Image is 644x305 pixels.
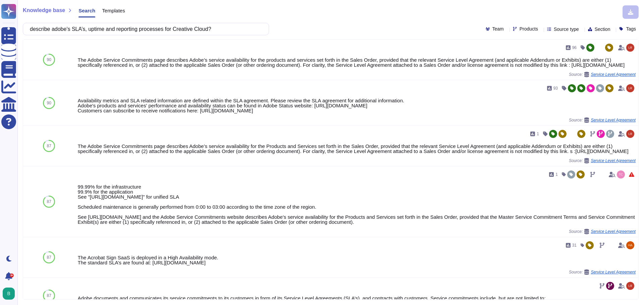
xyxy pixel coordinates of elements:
div: Availability metrics and SLA related information are defined within the SLA agreement. Please rev... [78,98,636,113]
button: user [1,286,19,301]
img: user [626,84,634,92]
span: Section [595,27,610,32]
div: 9+ [10,273,14,277]
span: 87 [47,294,51,298]
span: Tags [626,27,636,31]
span: 1 [555,172,558,176]
div: Adobe documents and communicates its service commitments to its customers in form of its Service ... [78,296,636,301]
span: 87 [47,200,51,204]
input: Search a question or template... [26,23,262,35]
span: 93 [553,86,558,90]
span: Team [492,27,504,31]
span: 87 [47,144,51,148]
span: Products [520,27,538,31]
div: 99.99% for the infrastructure 99.9% for the application See "[URL][DOMAIN_NAME]" for unified SLA ... [78,184,636,224]
span: 1 [537,132,539,136]
img: user [3,288,15,300]
span: Source type [554,27,579,32]
span: Search [78,8,95,13]
img: user [626,130,634,138]
div: The Acrobat Sign SaaS is deployed in a High Availability mode. The standard SLA’s are found at: [... [78,255,636,265]
img: user [626,282,634,290]
span: Source: [569,158,636,163]
img: user [617,170,625,179]
span: Source: [569,117,636,123]
span: Source: [569,269,636,275]
span: Service Level Agreement [591,270,636,274]
span: Service Level Agreement [591,118,636,122]
div: The Adobe Service Commitments page describes Adobe’s service availability for the Products and Se... [78,144,636,154]
span: 90 [47,58,51,62]
img: user [626,241,634,249]
div: The Adobe Service Commitments page describes Adobe’s service availability for the products and se... [78,57,636,67]
span: Service Level Agreement [591,72,636,77]
span: 90 [47,101,51,105]
span: Source: [569,72,636,77]
span: Templates [102,8,125,13]
span: Service Level Agreement [591,159,636,163]
img: user [626,44,634,52]
span: Knowledge base [23,8,65,13]
span: Source: [569,229,636,234]
span: 31 [572,243,577,247]
span: 96 [572,46,577,50]
span: 87 [47,255,51,259]
span: Service Level Agreement [591,230,636,234]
